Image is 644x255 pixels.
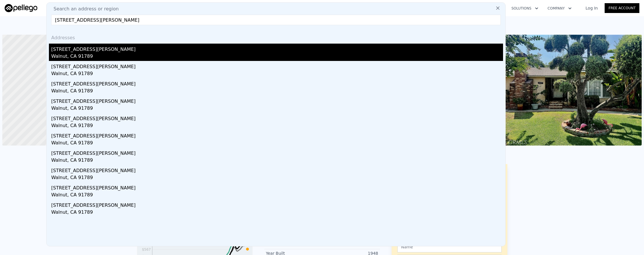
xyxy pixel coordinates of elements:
[142,247,151,252] tspan: $567
[543,3,576,14] button: Company
[51,157,503,165] div: Walnut, CA 91789
[51,139,503,148] div: Walnut, CA 91789
[49,30,503,44] div: Addresses
[493,35,642,146] img: Sale: 167470014 Parcel: 45520404
[51,88,503,96] div: Walnut, CA 91789
[51,174,503,182] div: Walnut, CA 91789
[51,61,503,70] div: [STREET_ADDRESS][PERSON_NAME]
[51,165,503,174] div: [STREET_ADDRESS][PERSON_NAME]
[51,209,503,217] div: Walnut, CA 91789
[507,3,543,14] button: Solutions
[397,241,502,252] input: Name
[51,148,503,157] div: [STREET_ADDRESS][PERSON_NAME]
[51,130,503,139] div: [STREET_ADDRESS][PERSON_NAME]
[51,15,501,25] input: Enter an address, city, region, neighborhood or zip code
[579,5,605,11] a: Log In
[51,70,503,78] div: Walnut, CA 91789
[605,3,639,13] a: Free Account
[51,113,503,122] div: [STREET_ADDRESS][PERSON_NAME]
[51,200,503,209] div: [STREET_ADDRESS][PERSON_NAME]
[51,105,503,113] div: Walnut, CA 91789
[51,122,503,130] div: Walnut, CA 91789
[51,182,503,191] div: [STREET_ADDRESS][PERSON_NAME]
[51,96,503,105] div: [STREET_ADDRESS][PERSON_NAME]
[51,78,503,88] div: [STREET_ADDRESS][PERSON_NAME]
[5,4,37,12] img: Pellego
[51,44,503,53] div: [STREET_ADDRESS][PERSON_NAME]
[49,5,119,12] span: Search an address or region
[51,53,503,61] div: Walnut, CA 91789
[51,191,503,200] div: Walnut, CA 91789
